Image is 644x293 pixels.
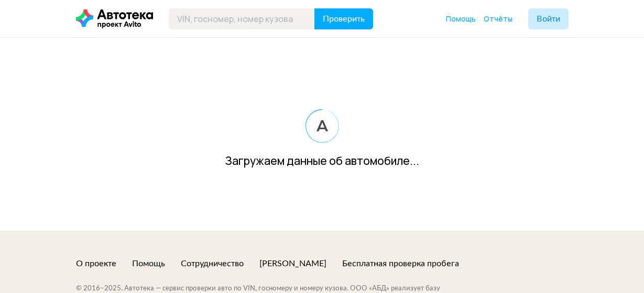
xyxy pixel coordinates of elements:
a: Помощь [446,14,476,24]
button: Войти [528,8,569,29]
a: О проекте [76,258,116,269]
a: Отчёты [484,14,512,24]
span: Войти [537,15,560,23]
span: Отчёты [484,14,512,24]
span: Помощь [446,14,476,24]
a: Сотрудничество [181,258,244,269]
a: Помощь [132,258,165,269]
a: Бесплатная проверка пробега [342,258,459,269]
a: [PERSON_NAME] [259,258,326,269]
input: VIN, госномер, номер кузова [169,8,315,29]
span: Проверить [323,15,365,23]
button: Проверить [314,8,373,29]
